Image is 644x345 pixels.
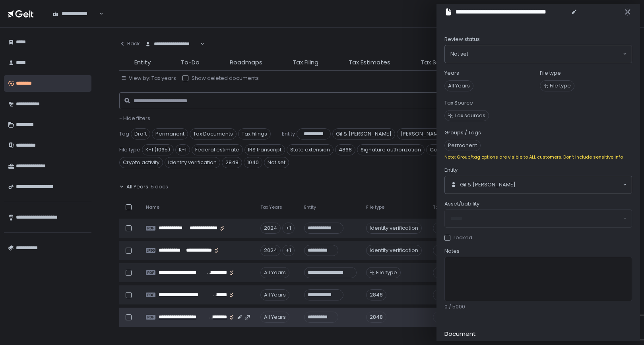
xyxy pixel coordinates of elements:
[550,82,571,89] span: File type
[260,204,282,210] span: Tax Years
[260,267,289,278] div: All Years
[175,144,190,155] span: K-1
[190,128,237,140] span: Tax Documents
[444,80,473,91] span: All Years
[165,157,220,168] span: Identity verification
[181,58,200,67] span: To-Do
[433,267,469,278] span: Permanent
[260,223,281,234] div: 2024
[454,112,485,119] span: Tax sources
[444,248,460,255] span: Notes
[260,289,289,300] div: All Years
[142,144,174,155] span: K-1 (1065)
[426,144,481,155] span: Consolidated 1099
[433,204,442,210] span: Tag
[119,157,163,168] span: Crypto activity
[433,289,469,300] span: Permanent
[131,128,150,140] span: Draft
[238,128,271,140] span: Tax Filings
[444,303,632,310] div: 0 / 5000
[282,245,295,256] div: +1
[222,157,242,168] span: 2848
[445,45,632,63] div: Search for option
[444,36,480,43] span: Review status
[516,181,622,189] input: Search for option
[444,200,479,207] span: Asset/Liability
[444,140,481,151] span: Permanent
[349,58,390,67] span: Tax Estimates
[444,154,632,160] div: Note: Group/tag options are visible to ALL customers. Don't include sensitive info
[357,144,425,155] span: Signature authorization
[366,289,386,300] div: 2848
[126,183,148,190] span: All Years
[282,130,295,138] span: Entity
[244,157,262,168] span: 1040
[146,204,159,210] span: Name
[264,157,289,168] span: Not set
[304,204,316,210] span: Entity
[335,144,355,155] span: 4868
[445,176,632,194] div: Search for option
[230,58,262,67] span: Roadmaps
[192,144,243,155] span: Federal estimate
[119,146,140,153] span: File type
[119,40,140,47] div: Back
[293,58,318,67] span: Tax Filing
[397,128,447,140] span: [PERSON_NAME]
[121,75,176,82] button: View by: Tax years
[433,245,469,256] span: Permanent
[540,70,561,77] label: File type
[287,144,334,155] span: State extension
[460,181,516,188] span: Gil & [PERSON_NAME]
[376,269,397,276] span: File type
[444,70,459,77] label: Years
[366,204,384,210] span: File type
[444,129,481,136] label: Groups / Tags
[152,128,188,140] span: Permanent
[468,50,622,58] input: Search for option
[332,128,395,140] span: Gil & [PERSON_NAME]
[119,114,150,122] span: - Hide filters
[450,50,468,58] span: Not set
[119,130,129,138] span: Tag
[244,144,285,155] span: IRS transcript
[119,115,150,122] button: - Hide filters
[98,10,99,18] input: Search for option
[433,312,469,323] span: Permanent
[444,167,458,174] span: Entity
[366,223,422,234] div: Identity verification
[199,40,200,48] input: Search for option
[260,245,281,256] div: 2024
[444,99,473,107] label: Tax Source
[433,223,469,234] span: Permanent
[260,312,289,323] div: All Years
[366,245,422,256] div: Identity verification
[366,312,386,323] div: 2848
[421,58,456,67] span: Tax Sources
[444,329,476,339] h2: Document
[134,58,151,67] span: Entity
[48,6,103,22] div: Search for option
[140,36,204,52] div: Search for option
[151,183,168,190] span: 5 docs
[282,223,295,234] div: +1
[119,36,140,52] button: Back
